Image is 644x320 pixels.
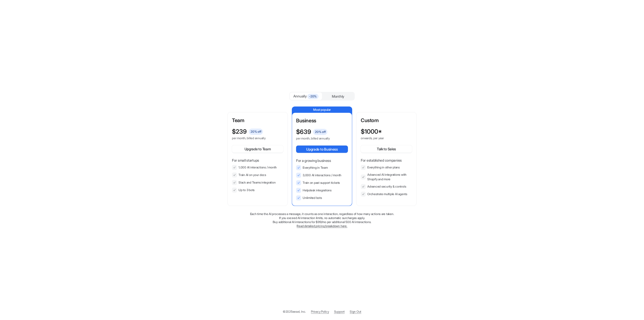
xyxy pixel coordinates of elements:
[296,173,348,178] li: 3,000 AI interactions / month
[232,188,283,193] li: Up to 3 bots
[249,129,263,135] span: 20 % off
[232,128,247,135] p: $ 239
[232,136,274,140] p: per month, billed annually
[232,180,283,185] li: Slack and Teams integration
[361,136,403,140] p: onwards, per year
[227,220,417,224] p: Buy additional AI interactions for $99/mo per additional 500 AI interactions.
[361,165,412,170] li: Everything in other plans
[292,93,320,99] div: Annually
[297,224,347,228] a: Read detailed pricing breakdown here.
[361,145,412,153] button: Talk to Sales
[296,165,348,170] li: Everything in Team
[296,117,348,124] p: Business
[322,93,354,100] div: Monthly
[227,216,417,220] p: If you exceed AI interaction limits, no automatic surcharges apply.
[313,129,327,135] span: 20 % off
[296,180,348,185] li: Train on past support tickets
[361,117,412,124] p: Custom
[227,212,417,216] p: Each time the AI processes a message, it counts as one interaction, regardless of how many action...
[361,184,412,189] li: Advanced security & controls
[232,158,283,163] p: For small startups
[292,107,352,113] p: Most popular
[307,94,318,99] span: -20%
[361,128,382,135] p: $ 1000*
[350,309,361,314] a: Sign Out
[296,136,339,140] p: per month, billed annually
[361,172,412,182] li: Advanced AI integrations with Shopify and more
[361,158,412,163] p: For established companies
[232,145,283,153] button: Upgrade to Team
[296,146,348,153] button: Upgrade to Business
[283,309,306,314] p: © 2025 eesel, Inc.
[311,309,329,314] a: Privacy Policy
[296,128,311,135] p: $ 639
[334,309,345,314] span: Support
[296,195,348,200] li: Unlimited bots
[296,158,348,163] p: For a growing business
[296,188,348,193] li: Helpdesk integrations
[361,192,412,197] li: Orchestrate multiple AI agents
[232,165,283,170] li: 1,000 AI interactions / month
[232,117,283,124] p: Team
[232,172,283,177] li: Train AI on your docs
